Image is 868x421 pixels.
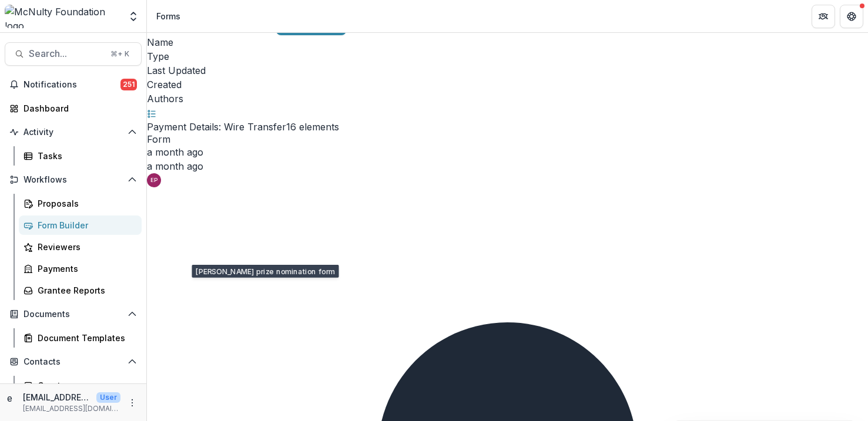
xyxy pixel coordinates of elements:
[19,146,142,166] a: Tasks
[96,392,120,403] p: User
[29,48,103,59] span: Search...
[23,391,92,403] p: [EMAIL_ADDRESS][DOMAIN_NAME]
[5,42,142,66] button: Search...
[19,215,142,235] a: Form Builder
[38,241,132,253] div: Reviewers
[24,102,132,114] div: Dashboard
[5,75,142,94] button: Notifications251
[812,5,835,28] button: Partners
[152,8,185,25] nav: breadcrumb
[19,259,142,278] a: Payments
[24,80,120,90] span: Notifications
[38,379,132,392] div: Grantees
[38,284,132,297] div: Grantee Reports
[5,123,142,142] button: Open Activity
[7,393,18,403] div: epark@mcnultyfound.org
[120,79,137,90] span: 251
[5,170,142,189] button: Open Workflows
[147,65,206,76] span: Last Updated
[19,194,142,213] a: Proposals
[23,403,120,414] p: [EMAIL_ADDRESS][DOMAIN_NAME]
[24,357,123,367] span: Contacts
[24,127,123,137] span: Activity
[150,177,157,183] div: Esther Park
[108,48,132,60] div: ⌘ + K
[24,175,123,185] span: Workflows
[24,309,123,319] span: Documents
[38,150,132,162] div: Tasks
[19,328,142,348] a: Document Templates
[5,5,120,28] img: McNulty Foundation logo
[38,262,132,275] div: Payments
[147,146,203,158] span: a month ago
[125,396,139,410] button: More
[147,160,203,172] span: a month ago
[156,10,180,22] div: Forms
[38,219,132,231] div: Form Builder
[147,50,169,62] span: Type
[5,352,142,371] button: Open Contacts
[147,121,286,133] a: Payment Details: Wire Transfer
[147,36,173,48] span: Name
[5,99,142,118] a: Dashboard
[147,134,868,145] span: Form
[5,305,142,324] button: Open Documents
[840,5,863,28] button: Get Help
[286,121,339,133] span: 16 elements
[147,93,183,105] span: Authors
[125,5,142,28] button: Open entity switcher
[19,281,142,300] a: Grantee Reports
[147,79,182,90] span: Created
[19,376,142,395] a: Grantees
[19,237,142,257] a: Reviewers
[38,197,132,210] div: Proposals
[38,332,132,344] div: Document Templates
